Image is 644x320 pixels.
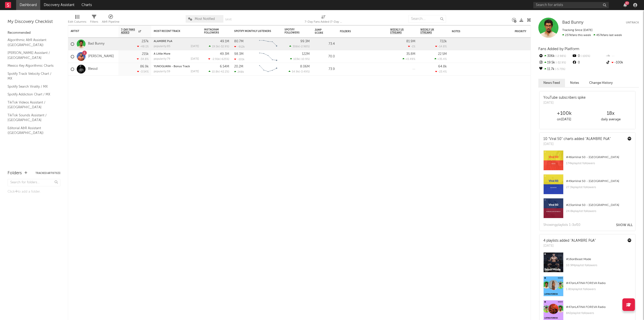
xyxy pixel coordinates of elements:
[538,53,572,59] div: 306k
[566,310,631,316] div: 842 playlist followers
[566,304,631,310] div: # 47 on LATINA FOREVA Radio
[543,142,611,147] div: [DATE]
[585,137,611,141] a: "ALAMBRE PúA"
[137,70,149,73] div: -3.54 %
[88,54,114,59] a: [PERSON_NAME]
[154,40,199,43] div: ALAMBRE PúA
[234,58,245,61] div: -101k
[543,238,596,243] div: 4 playlists added
[8,92,55,97] a: Spotify Addiction Chart / MX
[88,42,104,46] a: Bad Bunny
[90,13,98,27] div: Filters
[8,63,55,68] a: Mexico Key Algorithmic Charts
[302,52,310,56] div: 122M
[440,40,447,43] div: 722k
[8,189,60,195] div: Click to add a folder.
[562,34,591,37] span: 237k fans this week
[538,66,572,73] div: 11.7k
[566,178,631,184] div: # 49 on Viral 50 - [GEOGRAPHIC_DATA]
[225,18,232,21] button: Save
[606,59,639,66] div: -100k
[35,172,60,174] button: Tracked Artists(3)
[452,30,502,33] div: Notes
[292,70,299,73] span: 54.9k
[137,45,149,48] div: -48.1 %
[540,198,635,222] a: #23onViral 50 - [GEOGRAPHIC_DATA]24.8kplaylist followers
[572,53,605,59] div: 0
[140,65,149,68] div: 86.9k
[538,59,572,66] div: 19.5k
[293,45,299,48] span: 306k
[220,40,229,43] div: 49.1M
[543,100,586,105] div: [DATE]
[257,38,279,50] svg: Chart title
[212,58,220,61] span: -2.91k
[300,65,310,68] div: 8.06M
[220,52,229,56] div: 49.3M
[154,30,191,33] div: Most Recent Track
[8,71,55,81] a: Spotify Track Velocity Chart / MX
[572,59,605,66] div: 0
[142,40,149,43] div: 237k
[102,13,119,27] div: A&R Pipeline
[285,28,302,34] div: Spotify Followers
[257,50,279,63] svg: Chart title
[220,58,228,61] span: -625 %
[315,54,335,60] div: 70.0
[154,65,190,68] a: YUNOGUARA - Bonus Track
[566,154,631,160] div: # 46 on Viral 50 - [GEOGRAPHIC_DATA]
[625,1,629,5] div: 37
[403,57,415,61] div: +0.49 %
[220,65,229,68] div: 6.54M
[540,276,635,300] a: #47onLATINA FOREVA Radio1.81kplaylist followers
[8,170,22,176] div: Folders
[300,70,309,73] span: -3.49 %
[540,174,635,198] a: #49onViral 50 - [GEOGRAPHIC_DATA]27.3kplaylist followers
[543,136,611,142] div: 10 "Viral 50" charts added
[540,252,635,276] a: #16onBeast Mode10.9Mplaylist followers
[543,95,586,100] div: YouTube subscribers spike
[555,61,566,64] span: -32.9 %
[571,239,596,242] a: "ALAMBRE PúA"
[562,20,583,25] a: Bad Bunny
[191,45,199,48] div: [DATE]
[204,28,222,34] div: Instagram Followers
[300,40,310,43] div: 99.3M
[154,45,170,48] div: popularity: 85
[209,70,229,73] div: ( )
[220,70,228,73] span: -42.2 %
[340,30,378,33] div: Folders
[540,150,635,174] a: #46onViral 50 - [GEOGRAPHIC_DATA]174kplaylist followers
[8,113,55,123] a: TikTok Sounds Assistant / [GEOGRAPHIC_DATA]
[420,28,439,34] span: Weekly UK Streams
[154,53,199,55] div: A Little More
[566,160,631,166] div: 174k playlist followers
[68,19,86,25] div: Edit Columns
[212,45,219,48] span: 19.5k
[533,2,609,8] input: Search for artists
[195,17,215,21] span: Most Notified
[8,125,55,136] a: Editorial A&R Assistant ([GEOGRAPHIC_DATA])
[257,63,279,76] svg: Chart title
[154,53,170,55] a: A Little More
[406,40,415,43] div: 81.9M
[293,58,299,61] span: 103k
[88,67,98,71] a: Blessd
[438,52,447,56] div: 22.5M
[290,57,310,61] div: ( )
[587,117,634,123] div: daily average
[121,28,137,34] span: 7-Day Fans Added
[543,222,580,228] div: Showing playlist s 1- 3 of 10
[538,47,579,51] span: Fans Added by Platform
[566,256,631,262] div: # 16 on Beast Mode
[137,57,149,61] div: -34.8 %
[154,70,170,73] div: popularity: 59
[566,262,631,268] div: 10.9M playlist followers
[8,179,60,186] input: Search for folders...
[408,45,415,48] div: -1 %
[8,50,55,60] a: [PERSON_NAME] Assistant / [GEOGRAPHIC_DATA]
[289,45,310,48] div: ( )
[566,208,631,214] div: 24.8k playlist followers
[154,65,199,68] div: YUNOGUARA - Bonus Track
[234,40,244,43] div: 80.7M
